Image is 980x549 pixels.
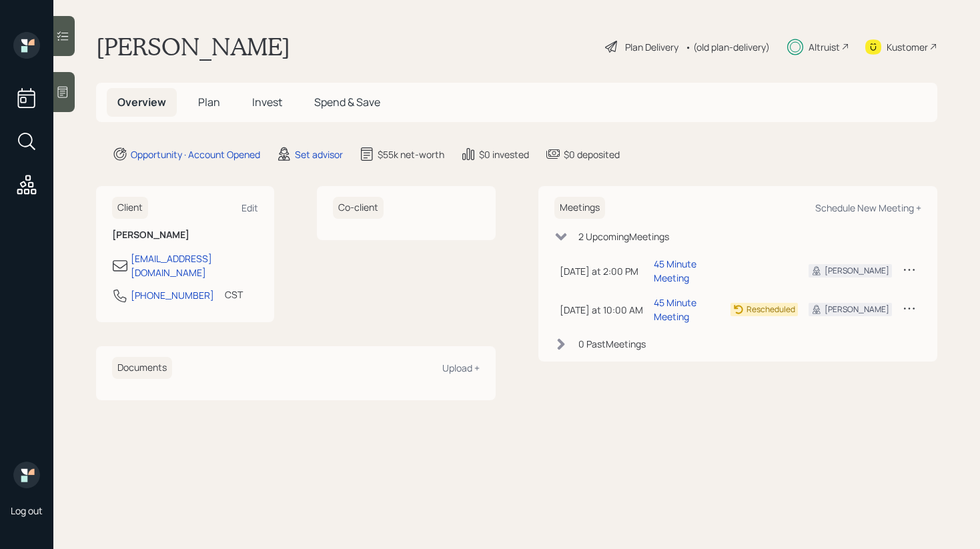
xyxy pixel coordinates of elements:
h1: [PERSON_NAME] [96,32,290,61]
div: $0 invested [479,147,529,161]
span: Spend & Save [314,95,380,109]
span: Plan [198,95,220,109]
div: CST [225,288,243,302]
div: 2 Upcoming Meeting s [578,229,669,243]
div: Schedule New Meeting + [815,201,921,214]
span: Overview [117,95,166,109]
img: retirable_logo.png [13,462,40,488]
div: [DATE] at 2:00 PM [560,264,643,278]
h6: [PERSON_NAME] [112,229,258,241]
div: Set advisor [295,147,343,161]
div: [EMAIL_ADDRESS][DOMAIN_NAME] [131,251,258,280]
div: • (old plan-delivery) [685,40,770,54]
div: Upload + [442,362,480,374]
div: 45 Minute Meeting [654,296,720,324]
div: Rescheduled [747,304,795,316]
span: Invest [252,95,282,109]
div: Edit [241,201,258,214]
h6: Meetings [554,197,605,219]
div: Log out [11,504,43,517]
div: Plan Delivery [625,40,678,54]
div: [PHONE_NUMBER] [131,288,214,302]
div: [PERSON_NAME] [825,304,889,316]
h6: Client [112,197,148,219]
div: $55k net-worth [378,147,444,161]
div: 45 Minute Meeting [654,257,720,285]
div: [DATE] at 10:00 AM [560,303,643,317]
h6: Documents [112,357,172,379]
div: Altruist [809,40,840,54]
div: $0 deposited [564,147,620,161]
div: 0 Past Meeting s [578,337,646,351]
div: Kustomer [887,40,928,54]
div: [PERSON_NAME] [825,265,889,277]
div: Opportunity · Account Opened [131,147,260,161]
h6: Co-client [333,197,384,219]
